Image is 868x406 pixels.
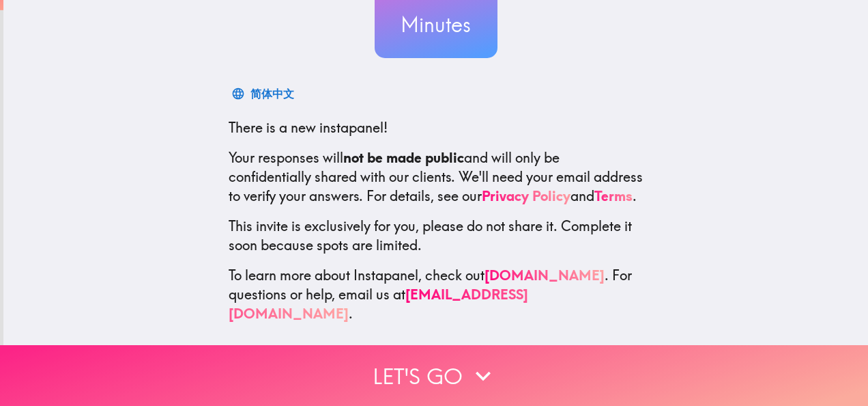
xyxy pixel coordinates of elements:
p: This invite is exclusively for you, please do not share it. Complete it soon because spots are li... [229,217,643,255]
a: [EMAIL_ADDRESS][DOMAIN_NAME] [229,286,528,322]
span: There is a new instapanel! [229,119,388,136]
p: To learn more about Instapanel, check out . For questions or help, email us at . [229,266,643,323]
a: Terms [594,187,633,204]
button: 简体中文 [229,80,300,107]
a: Privacy Policy [482,187,570,204]
div: 简体中文 [250,84,294,103]
b: not be made public [343,149,464,166]
p: Your responses will and will only be confidentially shared with our clients. We'll need your emai... [229,148,643,206]
a: [DOMAIN_NAME] [484,267,605,284]
h3: Minutes [375,10,497,39]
